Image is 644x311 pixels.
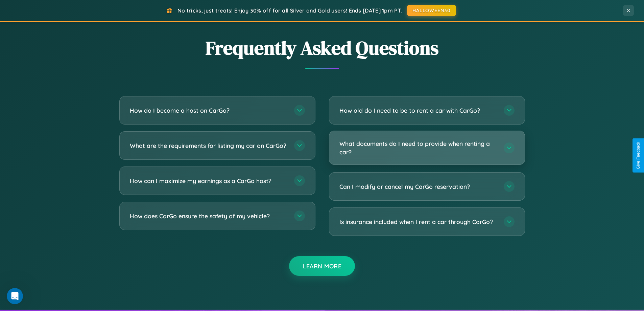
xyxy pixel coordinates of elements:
[407,5,456,16] button: HALLOWEEN30
[339,139,497,156] h3: What documents do I need to provide when renting a car?
[339,218,497,226] h3: Is insurance included when I rent a car through CarGo?
[130,141,287,150] h3: What are the requirements for listing my car on CarGo?
[130,106,287,115] h3: How do I become a host on CarGo?
[289,256,355,276] button: Learn More
[119,35,525,61] h2: Frequently Asked Questions
[339,106,497,115] h3: How old do I need to be to rent a car with CarGo?
[339,182,497,191] h3: Can I modify or cancel my CarGo reservation?
[130,177,287,185] h3: How can I maximize my earnings as a CarGo host?
[7,288,23,304] iframe: Intercom live chat
[177,7,402,14] span: No tricks, just treats! Enjoy 30% off for all Silver and Gold users! Ends [DATE] 1pm PT.
[130,212,287,220] h3: How does CarGo ensure the safety of my vehicle?
[636,142,641,169] div: Give Feedback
